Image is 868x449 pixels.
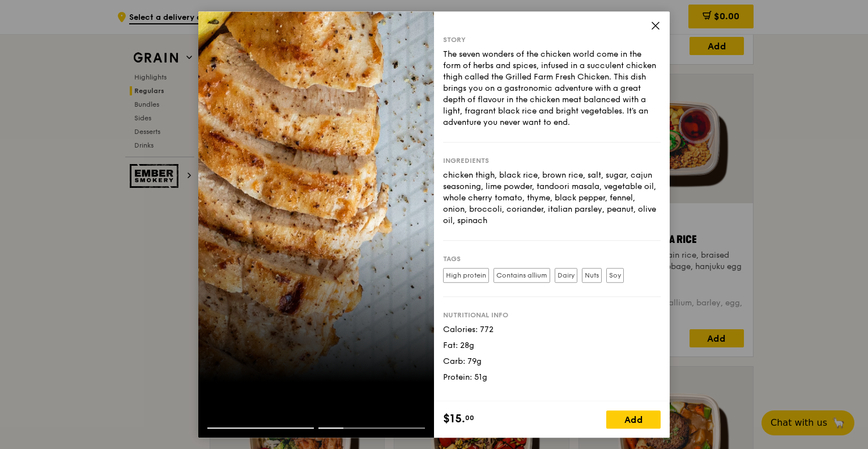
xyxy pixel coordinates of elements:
[606,268,624,283] label: Soy
[443,156,661,165] div: Ingredients
[443,310,661,320] div: Nutritional info
[493,268,550,283] label: Contains allium
[465,413,474,422] span: 00
[582,268,602,283] label: Nuts
[443,324,661,335] div: Calories: 772
[443,254,661,263] div: Tags
[443,268,489,283] label: High protein
[443,410,465,427] span: $15.
[443,49,661,128] div: The seven wonders of the chicken world come in the form of herbs and spices, infused in a succule...
[443,356,661,367] div: Carb: 79g
[606,410,661,429] div: Add
[443,372,661,383] div: Protein: 51g
[555,268,577,283] label: Dairy
[443,35,661,44] div: Story
[443,340,661,351] div: Fat: 28g
[443,170,661,226] div: chicken thigh, black rice, brown rice, salt, sugar, cajun seasoning, lime powder, tandoori masala...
